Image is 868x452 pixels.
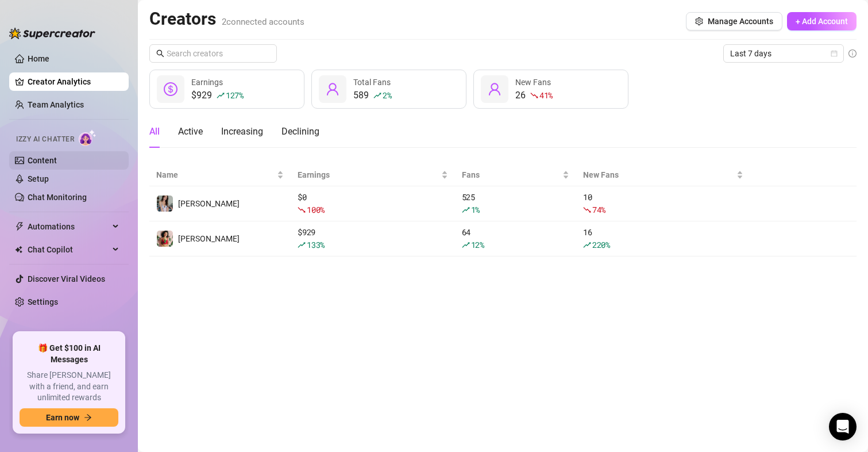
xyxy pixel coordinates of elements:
span: Earnings [191,78,223,87]
span: 133 % [307,239,325,250]
img: Chat Copilot [15,246,22,254]
div: 16 [583,226,743,251]
span: 1 % [471,204,480,215]
span: Total Fans [353,78,391,87]
span: 127 % [226,90,244,101]
span: New Fans [515,78,551,87]
h2: Creators [149,8,304,30]
button: Manage Accounts [686,12,782,30]
div: $ 929 [298,226,448,251]
span: calendar [831,50,838,57]
span: Earn now [46,413,79,422]
span: 🎁 Get $100 in AI Messages [20,343,118,365]
span: rise [462,206,470,214]
span: [PERSON_NAME] [178,234,240,243]
th: New Fans [576,164,750,186]
span: + Add Account [796,17,848,26]
span: 220 % [592,239,610,250]
div: Increasing [221,125,263,139]
a: Settings [28,297,58,307]
span: Fans [462,168,560,181]
img: AI Chatter [79,129,97,146]
div: $929 [191,89,244,102]
a: Content [28,156,57,165]
a: Setup [28,174,49,183]
span: Earnings [298,168,439,181]
div: 26 [515,89,553,102]
span: fall [530,91,538,99]
img: maki [157,231,173,247]
div: Declining [281,125,319,139]
span: thunderbolt [15,222,24,231]
div: 589 [353,89,391,102]
span: rise [217,91,225,99]
th: Name [149,164,291,186]
a: Home [28,54,49,63]
a: Discover Viral Videos [28,274,105,284]
span: Chat Copilot [28,240,109,259]
span: 100 % [307,204,325,215]
img: logo-BBDzfeDw.svg [9,28,95,39]
span: fall [298,206,306,214]
button: + Add Account [787,12,857,30]
span: 2 connected accounts [222,17,304,27]
span: Last 7 days [730,45,837,62]
div: 525 [462,191,569,216]
span: rise [462,241,470,249]
span: info-circle [848,49,857,58]
span: Izzy AI Chatter [16,134,74,145]
button: Earn nowarrow-right [20,408,118,427]
img: Maki [157,196,173,212]
span: fall [583,206,591,214]
span: rise [373,91,381,99]
span: Share [PERSON_NAME] with a friend, and earn unlimited rewards [20,370,118,404]
a: Team Analytics [28,100,84,109]
a: Creator Analytics [28,72,119,91]
span: user [326,82,340,96]
span: 74 % [592,204,605,215]
span: Automations [28,217,109,236]
span: 12 % [471,239,484,250]
span: dollar-circle [164,82,178,96]
th: Fans [455,164,576,186]
a: Chat Monitoring [28,193,87,202]
span: rise [583,241,591,249]
div: 10 [583,191,743,216]
span: New Fans [583,168,734,181]
span: [PERSON_NAME] [178,199,240,208]
div: $ 0 [298,191,448,216]
th: Earnings [291,164,455,186]
div: Active [178,125,203,139]
span: user [488,82,501,96]
span: 2 % [383,90,391,101]
span: rise [298,241,306,249]
input: Search creators [167,47,261,60]
div: Open Intercom Messenger [829,413,857,440]
span: Manage Accounts [708,17,773,26]
span: Name [156,168,275,181]
span: arrow-right [84,413,92,422]
div: All [149,125,160,139]
div: 64 [462,226,569,251]
span: search [156,49,164,58]
span: 41 % [539,90,553,101]
span: setting [695,17,703,25]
